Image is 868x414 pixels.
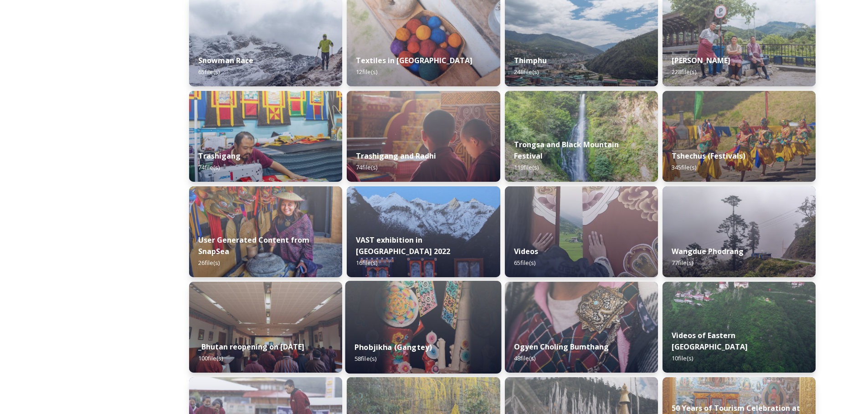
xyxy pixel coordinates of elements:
[189,91,342,182] img: Trashigang%2520and%2520Rangjung%2520060723%2520by%2520Amp%2520Sripimanwat-66.jpg
[672,68,696,76] span: 228 file(s)
[356,163,377,171] span: 74 file(s)
[354,354,376,363] span: 58 file(s)
[663,282,816,373] img: East%2520Bhutan%2520-%2520Khoma%25204K%2520Color%2520Graded.jpg
[356,55,473,65] strong: Textiles in [GEOGRAPHIC_DATA]
[514,259,535,267] span: 65 file(s)
[356,235,450,256] strong: VAST exhibition in [GEOGRAPHIC_DATA] 2022
[198,151,241,161] strong: Trashigang
[345,281,502,374] img: Phobjika%2520by%2520Matt%2520Dutile2.jpg
[663,186,816,277] img: 2022-10-01%252016.15.46.jpg
[514,354,535,362] span: 48 file(s)
[198,342,304,352] strong: _Bhutan reopening on [DATE]
[672,354,693,362] span: 10 file(s)
[514,342,609,352] strong: Ogyen Choling Bumthang
[505,282,658,373] img: Ogyen%2520Choling%2520by%2520Matt%2520Dutile5.jpg
[347,186,500,277] img: VAST%2520Bhutan%2520art%2520exhibition%2520in%2520Brussels3.jpg
[663,91,816,182] img: Dechenphu%2520Festival14.jpg
[198,235,309,256] strong: User Generated Content from SnapSea
[514,68,539,76] span: 248 file(s)
[672,330,748,352] strong: Videos of Eastern [GEOGRAPHIC_DATA]
[514,55,547,65] strong: Thimphu
[672,259,693,267] span: 77 file(s)
[514,140,619,161] strong: Trongsa and Black Mountain Festival
[672,163,696,171] span: 345 file(s)
[198,259,220,267] span: 26 file(s)
[672,246,744,256] strong: Wangdue Phodrang
[198,354,223,362] span: 100 file(s)
[672,55,730,65] strong: [PERSON_NAME]
[672,151,745,161] strong: Tshechus (Festivals)
[356,259,377,267] span: 16 file(s)
[505,91,658,182] img: 2022-10-01%252018.12.56.jpg
[354,342,432,352] strong: Phobjikha (Gangtey)
[347,91,500,182] img: Trashigang%2520and%2520Rangjung%2520060723%2520by%2520Amp%2520Sripimanwat-32.jpg
[356,68,377,76] span: 12 file(s)
[505,186,658,277] img: Textile.jpg
[356,151,436,161] strong: Trashigang and Radhi
[189,186,342,277] img: 0FDA4458-C9AB-4E2F-82A6-9DC136F7AE71.jpeg
[198,55,253,65] strong: Snowman Race
[514,246,538,256] strong: Videos
[198,163,220,171] span: 74 file(s)
[189,282,342,373] img: DSC00319.jpg
[514,163,539,171] span: 119 file(s)
[198,68,220,76] span: 65 file(s)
